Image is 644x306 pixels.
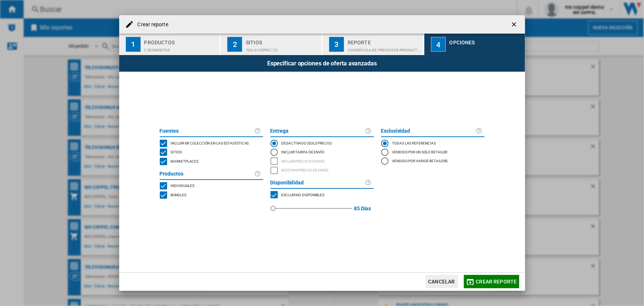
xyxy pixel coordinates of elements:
[282,167,329,172] span: Mostrar precio de envío
[381,148,485,157] md-radio-button: Vendido por un solo retailer
[426,275,458,288] button: Cancelar
[227,37,242,52] div: 2
[381,127,476,136] label: Exclusividad
[431,37,446,52] div: 4
[144,37,217,44] div: Productos
[160,127,254,136] label: Fuentes
[160,170,254,178] label: Productos
[171,183,195,188] span: Individuales
[323,34,424,55] button: 3 Reporte Cuadrícula de precios de productos
[171,140,249,145] span: Incluir mi colección en las estadísticas
[464,275,519,288] button: Crear reporte
[348,44,420,52] div: Cuadrícula de precios de productos
[271,139,374,147] md-radio-button: DESACTIVADO (solo precio)
[221,34,322,55] button: 2 Sitios "Solo Coppel" (1)
[246,37,318,44] div: Sitios
[476,279,517,285] span: Crear reporte
[381,139,485,147] md-radio-button: Todas las referencias
[160,181,263,191] md-checkbox: SINGLE
[271,127,365,136] label: Entrega
[271,148,374,157] md-radio-button: Incluir tarifa de envío
[119,55,525,72] div: Especificar opciones de oferta avanzadas
[450,37,522,44] div: Opciones
[160,139,263,148] md-checkbox: INCLUDE MY SITE
[171,158,199,163] span: Marketplaces
[144,44,217,52] div: 2 segmentos
[510,21,519,30] ng-md-icon: getI18NText('BUTTONS.CLOSE_DIALOG')
[119,34,221,55] button: 1 Productos 2 segmentos
[246,44,318,52] div: "Solo Coppel" (1)
[424,34,525,55] button: 4 Opciones
[271,166,374,175] md-checkbox: SHOW DELIVERY PRICE
[271,178,365,187] label: Disponibilidad
[381,157,485,166] md-radio-button: Vendido por varios retailers
[271,157,374,166] md-checkbox: INCLUDE DELIVERY PRICE
[171,192,186,197] span: Bundles
[282,158,325,163] span: Incluir precio de envío
[160,148,263,157] md-checkbox: SITES
[348,37,420,44] div: Reporte
[507,17,522,32] button: getI18NText('BUTTONS.CLOSE_DIALOG')
[160,157,263,166] md-checkbox: MARKETPLACES
[354,200,371,217] label: 85 Días
[329,37,344,52] div: 3
[134,21,168,28] h4: Crear reporte
[273,200,353,217] md-slider: red
[160,190,263,200] md-checkbox: BUNDLES
[271,190,374,200] md-checkbox: MARKETPLACES
[282,192,325,197] span: Excluir no disponibles
[126,37,141,52] div: 1
[171,149,182,154] span: Sitios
